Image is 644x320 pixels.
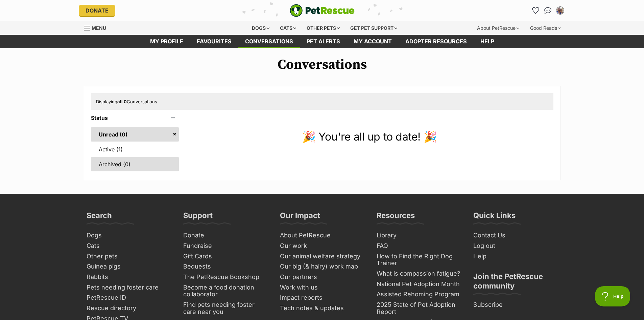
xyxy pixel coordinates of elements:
[525,21,566,35] div: Good Reads
[181,300,270,317] a: Find pets needing foster care near you
[280,211,320,224] h3: Our Impact
[181,230,270,241] a: Donate
[84,241,174,251] a: Cats
[277,241,367,251] a: Our work
[471,300,560,310] a: Subscribe
[275,21,301,35] div: Cats
[84,272,174,282] a: Rabbits
[277,251,367,262] a: Our animal welfare strategy
[290,4,355,17] a: PetRescue
[472,21,524,35] div: About PetRescue
[181,261,270,272] a: Bequests
[84,261,174,272] a: Guinea pigs
[277,303,367,314] a: Tech notes & updates
[290,4,355,17] img: logo-e224e6f780fb5917bec1dbf3a21bbac754714ae5b6737aabdf751b685950b380.svg
[91,157,179,171] a: Archived (0)
[143,35,190,48] a: My profile
[238,35,300,48] a: conversations
[399,35,474,48] a: Adopter resources
[347,35,399,48] a: My account
[117,99,127,104] strong: all 0
[374,279,464,290] a: National Pet Adoption Month
[374,230,464,241] a: Library
[471,241,560,251] a: Log out
[84,21,111,34] a: Menu
[96,99,157,104] span: Displaying Conversations
[277,230,367,241] a: About PetRescue
[530,5,566,16] ul: Account quick links
[84,251,174,262] a: Other pets
[374,300,464,317] a: 2025 State of Pet Adoption Report
[374,269,464,279] a: What is compassion fatigue?
[302,21,344,35] div: Other pets
[374,251,464,269] a: How to Find the Right Dog Trainer
[543,5,553,16] a: Conversations
[377,211,415,224] h3: Resources
[84,303,174,314] a: Rescue directory
[87,211,112,224] h3: Search
[544,7,551,14] img: chat-41dd97257d64d25036548639549fe6c8038ab92f7586957e7f3b1b290dea8141.svg
[530,5,541,16] a: Favourites
[471,230,560,241] a: Contact Us
[84,230,174,241] a: Dogs
[557,7,564,14] img: Marcas McBride profile pic
[84,293,174,303] a: PetRescue ID
[300,35,347,48] a: Pet alerts
[345,21,402,35] div: Get pet support
[79,5,115,16] a: Donate
[181,251,270,262] a: Gift Cards
[181,272,270,282] a: The PetRescue Bookshop
[181,241,270,251] a: Fundraise
[473,211,516,224] h3: Quick Links
[277,261,367,272] a: Our big (& hairy) work map
[247,21,274,35] div: Dogs
[190,35,238,48] a: Favourites
[374,289,464,300] a: Assisted Rehoming Program
[374,241,464,251] a: FAQ
[91,127,179,142] a: Unread (0)
[186,129,553,145] p: 🎉 You're all up to date! 🎉
[277,293,367,303] a: Impact reports
[595,286,630,306] iframe: Help Scout Beacon - Open
[474,35,501,48] a: Help
[473,272,558,295] h3: Join the PetRescue community
[181,282,270,300] a: Become a food donation collaborator
[91,115,179,121] header: Status
[277,272,367,282] a: Our partners
[277,282,367,293] a: Work with us
[555,5,566,16] button: My account
[91,142,179,156] a: Active (1)
[471,251,560,262] a: Help
[84,282,174,293] a: Pets needing foster care
[92,25,106,31] span: Menu
[183,211,213,224] h3: Support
